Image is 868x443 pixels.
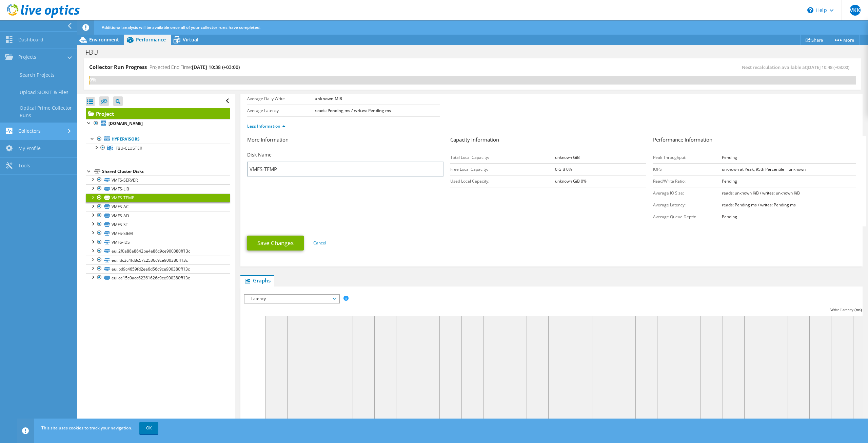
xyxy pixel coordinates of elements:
a: Less Information [247,123,285,129]
span: Additional analysis will be available once all of your collector runs have completed. [102,24,260,30]
b: unknown at Peak, 95th Percentile = unknown [722,166,806,172]
span: Next recalculation available at [742,64,853,70]
a: Save Changes [247,236,304,251]
span: [DATE] 10:48 (+03:00) [807,64,849,70]
text: Write Latency (ms) [830,308,862,312]
a: Share [800,35,828,45]
td: Total Local Capacity: [450,151,555,163]
span: Environment [89,36,119,43]
a: Cancel [313,240,326,246]
td: Peak Throughput: [653,151,722,163]
span: [DATE] 10:38 (+03:00) [192,64,240,70]
div: Shared Cluster Disks [102,167,230,176]
a: VMFS-SERVER [86,176,230,184]
b: reads: Pending ms / writes: Pending ms [722,202,796,208]
label: Average Daily Write [247,95,315,102]
td: Average Latency: [653,199,722,211]
label: Average Latency [247,107,315,114]
span: Graphs [244,277,271,284]
a: FBU-CLUSTER [86,144,230,152]
a: VMFS-AD [86,211,230,220]
span: VKK [850,5,861,16]
label: Disk Name [247,151,272,158]
h3: Performance Information [653,136,856,146]
td: Average Queue Depth: [653,211,722,223]
b: Pending [722,214,737,220]
b: reads: Pending ms / writes: Pending ms [315,108,391,113]
a: eui.fdc3c4fd8c57c2536c9ce900380ff13c [86,256,230,264]
span: Virtual [183,36,198,43]
span: This site uses cookies to track your navigation. [41,425,132,431]
a: VMFS-IDS [86,238,230,247]
b: Pending [722,178,737,184]
h3: Capacity Information [450,136,646,146]
a: eui.2f0a88a8642be4a86c9ce900380ff13c [86,247,230,256]
b: [DOMAIN_NAME] [108,121,143,126]
a: VMFS-ST [86,220,230,229]
a: OK [139,422,158,434]
b: Pending [722,154,737,160]
a: VMFS-LIB [86,184,230,193]
span: Latency [248,295,335,303]
a: [DOMAIN_NAME] [86,119,230,128]
a: VMFS-SIEM [86,229,230,238]
td: Average IO Size: [653,187,722,199]
a: eui.ce15c0acc62361626c9ce900380ff13c [86,273,230,282]
b: unknown GiB [555,154,580,160]
h1: FBU [82,49,108,56]
a: Project [86,108,230,119]
a: VMFS-AC [86,202,230,211]
a: VMFS-TEMP [86,193,230,202]
td: Used Local Capacity: [450,175,555,187]
a: eui.bd9c4659fd2ee6d56c9ce900380ff13c [86,264,230,273]
b: unknown MiB [315,96,342,101]
span: FBU-CLUSTER [116,145,142,151]
h3: More Information [247,136,443,146]
span: Performance [136,36,166,43]
a: Hypervisors [86,135,230,144]
b: reads: unknown KiB / writes: unknown KiB [722,190,800,196]
td: Read/Write Ratio: [653,175,722,187]
td: IOPS [653,163,722,175]
b: unknown GiB 0% [555,178,587,184]
h4: Projected End Time: [150,63,240,71]
svg: \n [807,7,813,13]
a: More [828,35,860,45]
b: 0 GiB 0% [555,166,572,172]
td: Free Local Capacity: [450,163,555,175]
